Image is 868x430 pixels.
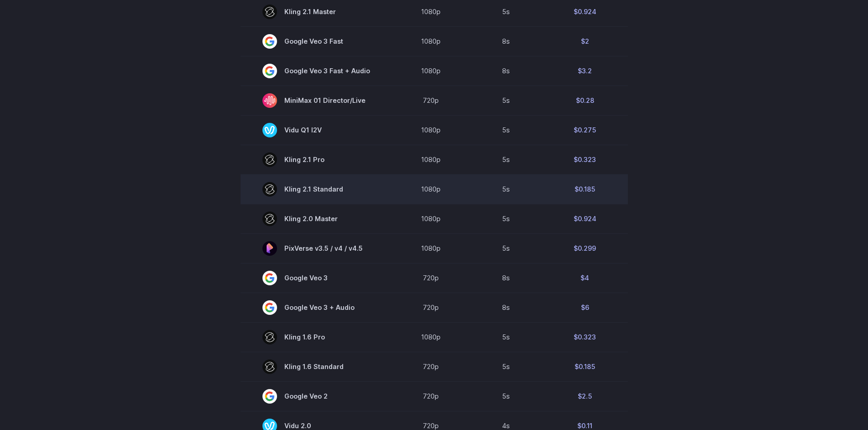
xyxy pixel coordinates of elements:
[392,352,470,381] td: 720p
[542,204,628,233] td: $0.924
[392,381,470,411] td: 720p
[262,123,370,137] span: Vidu Q1 I2V
[262,93,370,108] span: MiniMax 01 Director/Live
[542,263,628,293] td: $4
[470,352,542,381] td: 5s
[262,271,370,285] span: Google Veo 3
[392,145,470,174] td: 1080p
[542,26,628,56] td: $2
[470,263,542,293] td: 8s
[470,204,542,233] td: 5s
[392,322,470,352] td: 1080p
[542,293,628,322] td: $6
[392,86,470,115] td: 720p
[392,56,470,86] td: 1080p
[262,300,370,315] span: Google Veo 3 + Audio
[262,34,370,49] span: Google Veo 3 Fast
[392,263,470,293] td: 720p
[262,212,370,226] span: Kling 2.0 Master
[470,86,542,115] td: 5s
[542,381,628,411] td: $2.5
[542,174,628,204] td: $0.185
[392,174,470,204] td: 1080p
[542,115,628,145] td: $0.275
[470,381,542,411] td: 5s
[262,152,370,167] span: Kling 2.1 Pro
[392,115,470,145] td: 1080p
[262,389,370,404] span: Google Veo 2
[470,115,542,145] td: 5s
[542,56,628,86] td: $3.2
[470,56,542,86] td: 8s
[470,174,542,204] td: 5s
[542,145,628,174] td: $0.323
[392,293,470,322] td: 720p
[542,86,628,115] td: $0.28
[470,26,542,56] td: 8s
[392,204,470,233] td: 1080p
[392,26,470,56] td: 1080p
[470,233,542,263] td: 5s
[542,233,628,263] td: $0.299
[470,293,542,322] td: 8s
[262,241,370,256] span: PixVerse v3.5 / v4 / v4.5
[470,322,542,352] td: 5s
[262,359,370,374] span: Kling 1.6 Standard
[262,64,370,78] span: Google Veo 3 Fast + Audio
[392,233,470,263] td: 1080p
[470,145,542,174] td: 5s
[262,5,370,19] span: Kling 2.1 Master
[262,182,370,197] span: Kling 2.1 Standard
[262,330,370,344] span: Kling 1.6 Pro
[542,352,628,381] td: $0.185
[542,322,628,352] td: $0.323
